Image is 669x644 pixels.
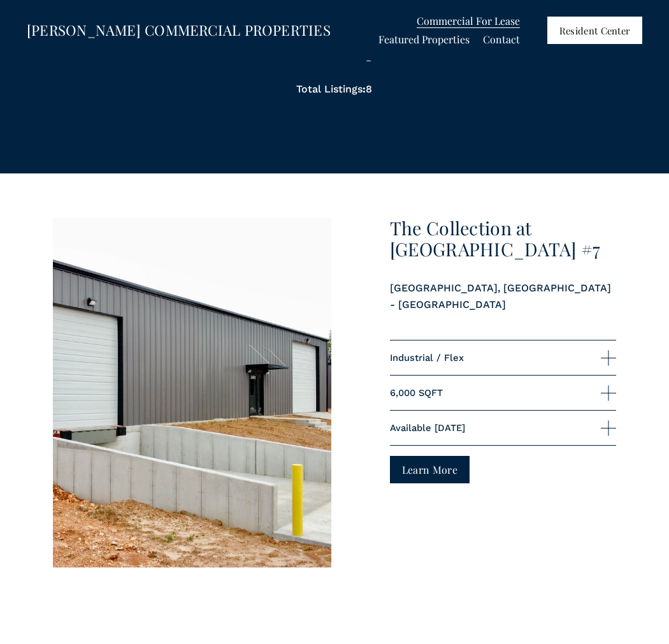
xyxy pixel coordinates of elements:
span: Industrial / Flex [390,352,601,363]
span: Featured Properties [378,31,470,48]
a: folder dropdown [378,31,470,49]
strong: : [363,83,366,95]
span: 6,000 SQFT [390,387,601,399]
button: Industrial / Flex [390,340,616,375]
button: Available [DATE] [390,411,616,445]
span: Available [DATE] [390,422,601,434]
a: Learn More [390,456,470,483]
a: Contact [483,31,520,49]
a: [PERSON_NAME] COMMERCIAL PROPERTIES [27,20,331,40]
h3: The Collection at [GEOGRAPHIC_DATA] #7 [390,217,616,260]
span: Total Listings 8 [296,83,372,95]
span: Commercial For Lease [417,13,520,29]
a: folder dropdown [417,12,520,31]
button: 6,000 SQFT [390,376,616,410]
a: Resident Center [547,17,642,43]
p: [GEOGRAPHIC_DATA], [GEOGRAPHIC_DATA] - [GEOGRAPHIC_DATA] [390,280,616,312]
